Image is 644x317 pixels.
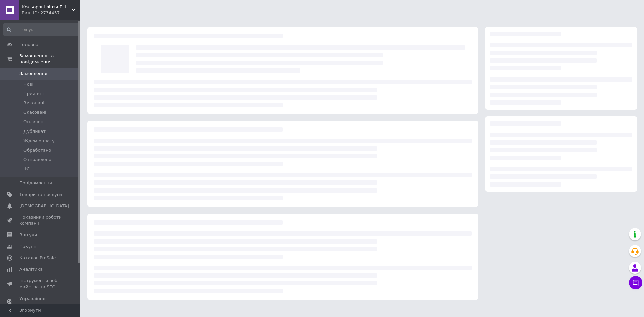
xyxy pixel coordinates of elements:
span: Ждем оплату [23,138,55,144]
span: Виконані [23,100,44,106]
input: Пошук [3,23,79,36]
span: Скасовані [23,109,46,115]
span: Оплачені [23,119,45,125]
span: Замовлення [19,71,47,77]
span: Управління сайтом [19,296,62,308]
span: [DEMOGRAPHIC_DATA] [19,203,69,209]
span: Показники роботи компанії [19,214,62,226]
span: ЧС [23,166,30,172]
span: Нові [23,81,33,87]
button: Чат з покупцем [629,276,642,289]
span: Покупці [19,244,38,250]
span: Відгуки [19,232,37,238]
span: Головна [19,42,38,48]
span: Обработано [23,147,51,153]
span: Дубликат [23,128,46,135]
span: Прийняті [23,91,44,97]
span: Інструменти веб-майстра та SEO [19,278,62,290]
span: Замовлення та повідомлення [19,53,80,65]
span: Кольорові лінзи ELITE Lens [22,4,72,10]
span: Товари та послуги [19,192,62,198]
span: Каталог ProSale [19,255,56,261]
span: Аналітика [19,266,43,272]
span: Повідомлення [19,180,52,186]
div: Ваш ID: 2734457 [22,10,80,16]
span: Отправлено [23,157,51,163]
